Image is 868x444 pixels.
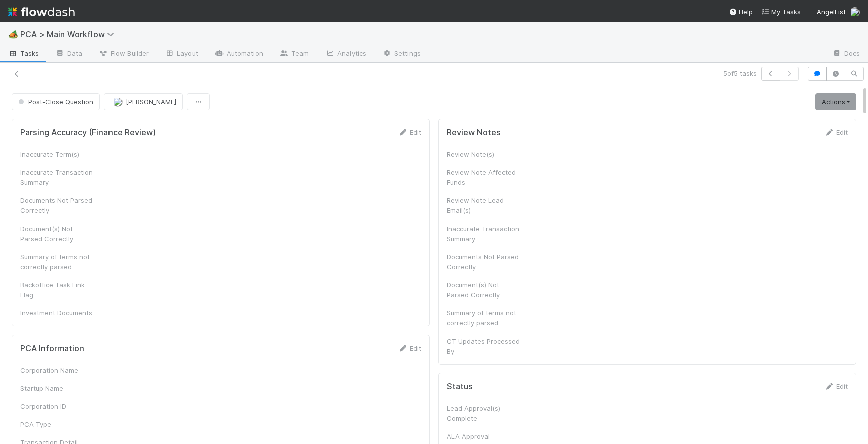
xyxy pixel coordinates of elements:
span: [PERSON_NAME] [126,98,176,106]
span: Post-Close Question [16,98,93,106]
h5: Review Notes [447,128,501,138]
a: Flow Builder [90,46,157,62]
a: Layout [157,46,206,62]
div: Review Note(s) [447,149,522,159]
span: My Tasks [761,8,801,16]
img: avatar_ba0ef937-97b0-4cb1-a734-c46f876909ef.png [113,97,123,107]
div: Summary of terms not correctly parsed [447,308,522,328]
div: Backoffice Task Link Flag [20,280,95,300]
a: My Tasks [761,7,801,17]
a: Edit [824,128,848,136]
div: Summary of terms not correctly parsed [20,252,95,272]
span: PCA > Main Workflow [20,29,119,39]
h5: Parsing Accuracy (Finance Review) [20,128,156,138]
div: Help [729,7,753,17]
h5: Status [447,382,473,392]
div: Startup Name [20,383,95,393]
a: Edit [398,344,421,352]
a: Automation [206,46,271,62]
span: AngelList [817,8,846,16]
span: 5 of 5 tasks [723,68,757,78]
div: Corporation Name [20,365,95,375]
img: logo-inverted-e16ddd16eac7371096b0.svg [8,3,75,20]
div: Lead Approval(s) Complete [447,403,522,423]
a: Settings [374,46,429,62]
div: Document(s) Not Parsed Correctly [447,280,522,300]
div: Document(s) Not Parsed Correctly [20,224,95,244]
div: Review Note Affected Funds [447,167,522,187]
div: Documents Not Parsed Correctly [447,252,522,272]
div: ALA Approval [447,431,522,441]
a: Team [271,46,317,62]
a: Docs [824,46,868,62]
a: Analytics [317,46,374,62]
div: Investment Documents [20,308,95,318]
div: Inaccurate Transaction Summary [20,167,95,187]
a: Actions [815,93,856,110]
div: Corporation ID [20,401,95,411]
a: Edit [824,382,848,390]
span: 🏕️ [8,30,18,38]
button: Post-Close Question [12,93,100,110]
div: CT Updates Processed By [447,336,522,356]
div: Documents Not Parsed Correctly [20,195,95,215]
div: PCA Type [20,419,95,429]
div: Inaccurate Transaction Summary [447,224,522,244]
a: Data [47,46,90,62]
div: Review Note Lead Email(s) [447,195,522,215]
a: Edit [398,128,421,136]
img: avatar_ba0ef937-97b0-4cb1-a734-c46f876909ef.png [850,7,860,17]
button: [PERSON_NAME] [104,93,183,110]
div: Inaccurate Term(s) [20,149,95,159]
h5: PCA Information [20,344,84,354]
span: Tasks [8,48,39,58]
span: Flow Builder [98,48,149,58]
